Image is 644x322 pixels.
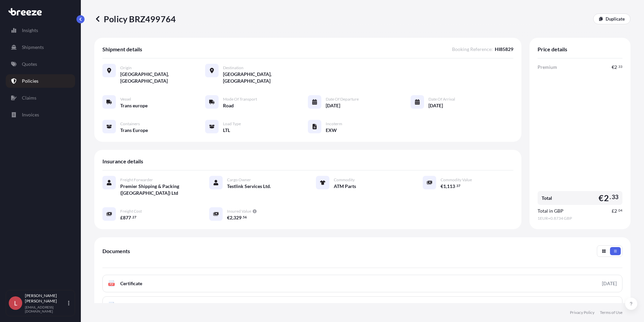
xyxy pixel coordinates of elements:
[120,71,205,84] span: [GEOGRAPHIC_DATA], [GEOGRAPHIC_DATA]
[22,27,38,34] p: Insights
[120,97,131,102] span: Vessel
[441,184,443,189] span: €
[599,194,604,202] span: €
[604,194,609,202] span: 2
[223,97,257,102] span: Mode of Transport
[120,127,148,134] span: Trans Europe
[132,216,136,218] span: 27
[495,46,513,53] span: HI85829
[6,41,75,54] a: Shipments
[326,97,359,102] span: Date of Departure
[94,14,176,24] p: Policy BRZ499764
[25,305,67,313] p: [EMAIL_ADDRESS][DOMAIN_NAME]
[326,102,340,109] span: [DATE]
[123,215,131,220] span: 877
[120,215,123,220] span: £
[456,185,460,187] span: 37
[120,65,132,71] span: Origin
[441,177,472,183] span: Commodity Value
[22,78,38,84] p: Policies
[447,184,455,189] span: 113
[538,46,567,53] span: Price details
[223,102,234,109] span: Road
[538,208,563,214] span: Total in GBP
[334,177,355,183] span: Commodity
[14,300,17,306] span: L
[428,102,443,109] span: [DATE]
[452,46,493,53] span: Booking Reference :
[120,121,140,127] span: Containers
[326,121,342,127] span: Incoterm
[102,275,622,292] a: PDFCertificate[DATE]
[600,310,622,315] a: Terms of Use
[102,248,130,254] span: Documents
[22,44,44,51] p: Shipments
[326,127,337,134] span: EXW
[25,293,67,304] p: [PERSON_NAME] [PERSON_NAME]
[102,296,622,314] a: PDFPolicy Full Terms and Conditions
[334,183,356,190] span: ATM Parts
[446,184,447,189] span: ,
[120,209,142,214] span: Freight Cost
[223,127,230,134] span: LTL
[612,209,614,213] span: £
[606,16,625,22] p: Duplicate
[227,209,251,214] span: Insured Value
[230,215,232,220] span: 2
[443,184,446,189] span: 1
[610,195,611,199] span: .
[612,195,618,199] span: 33
[120,177,153,183] span: Freight Forwarder
[6,24,75,37] a: Insights
[227,177,251,183] span: Cargo Owner
[120,183,193,196] span: Premier Shipping & Packing ([GEOGRAPHIC_DATA]) Ltd
[120,102,148,109] span: Trans europe
[131,216,132,218] span: .
[617,209,618,212] span: .
[120,302,189,308] span: Policy Full Terms and Conditions
[542,195,552,202] span: Total
[223,121,241,127] span: Load Type
[22,95,36,101] p: Claims
[612,65,614,70] span: €
[227,183,271,190] span: Testlink Services Ltd.
[614,65,617,70] span: 2
[618,209,622,212] span: 04
[232,215,233,220] span: ,
[6,57,75,71] a: Quotes
[538,64,557,71] span: Premium
[22,61,37,68] p: Quotes
[570,310,594,315] a: Privacy Policy
[22,111,39,118] p: Invoices
[6,108,75,122] a: Invoices
[614,209,617,213] span: 2
[223,65,244,71] span: Destination
[243,216,247,218] span: 56
[233,215,241,220] span: 329
[102,158,143,165] span: Insurance details
[593,14,631,24] a: Duplicate
[6,91,75,105] a: Claims
[618,65,622,68] span: 33
[227,215,230,220] span: €
[223,71,308,84] span: [GEOGRAPHIC_DATA], [GEOGRAPHIC_DATA]
[602,280,617,287] div: [DATE]
[428,97,455,102] span: Date of Arrival
[120,280,142,287] span: Certificate
[102,46,142,53] span: Shipment details
[6,74,75,88] a: Policies
[538,216,622,221] span: 1 EUR = 0.8734 GBP
[109,283,114,286] text: PDF
[617,65,618,68] span: .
